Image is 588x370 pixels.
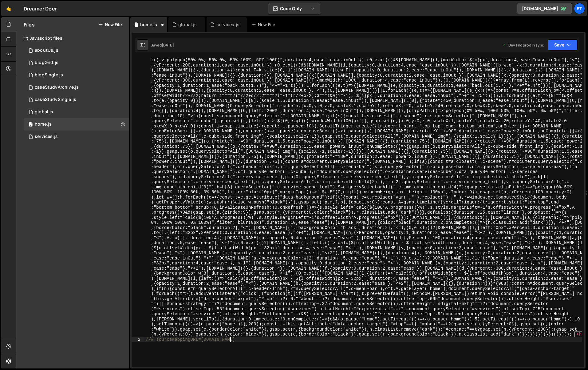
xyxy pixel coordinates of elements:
[24,5,57,12] div: Dreamer Doer
[24,94,129,106] div: 14607/41637.js
[35,134,58,139] div: services.js
[151,42,174,48] div: Saved
[216,22,239,28] div: services.js
[517,3,572,14] a: [DOMAIN_NAME]
[24,44,129,57] div: 14607/42624.js
[29,123,33,127] span: 2
[24,21,35,28] h2: Files
[35,97,76,103] div: caseStudySingle.js
[35,109,53,115] div: global.js
[178,22,197,28] div: global.js
[268,3,320,14] button: Code Only
[502,42,544,48] div: Dev and prod in sync
[132,337,144,342] div: 2
[548,39,578,50] button: Save
[24,106,129,118] div: 14607/37968.js
[24,81,129,94] div: 14607/41446.js
[24,69,129,81] div: 14607/41089.js
[24,57,129,69] div: 14607/41073.js
[24,118,129,131] div: 14607/37969.js
[252,22,278,28] div: New File
[35,60,58,66] div: blogGrid.js
[99,22,122,27] button: New File
[24,131,129,143] div: 14607/45971.js
[162,42,174,48] div: [DATE]
[1,1,16,16] a: 🤙
[574,3,585,14] a: ST
[35,48,58,53] div: aboutUs.js
[35,85,79,90] div: caseStudyArchive.js
[16,32,129,44] div: Javascript files
[35,72,63,78] div: blogSingle.js
[140,22,157,28] div: home.js
[35,122,52,127] div: home.js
